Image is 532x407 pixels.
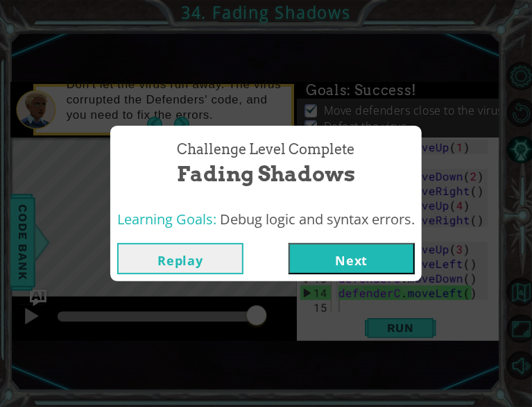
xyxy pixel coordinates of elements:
span: Debug logic and syntax errors. [220,210,415,229]
span: Learning Goals: [117,210,216,229]
button: Replay [117,243,243,274]
button: Next [289,243,415,274]
span: Fading Shadows [177,159,355,189]
span: Challenge Level Complete [178,140,355,160]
